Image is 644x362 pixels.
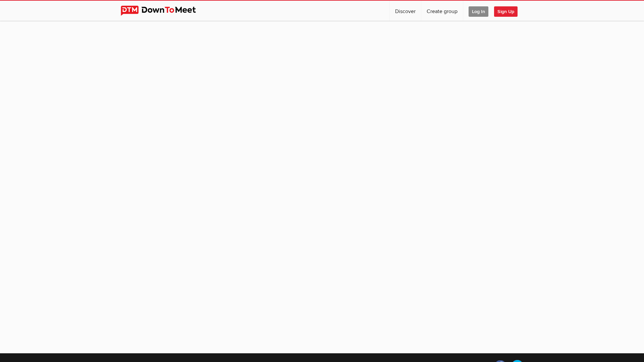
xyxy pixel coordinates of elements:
[390,1,421,21] a: Discover
[463,1,494,21] a: Log In
[494,1,523,21] a: Sign Up
[469,6,488,17] span: Log In
[421,1,463,21] a: Create group
[121,6,206,16] img: DownToMeet
[494,6,518,17] span: Sign Up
